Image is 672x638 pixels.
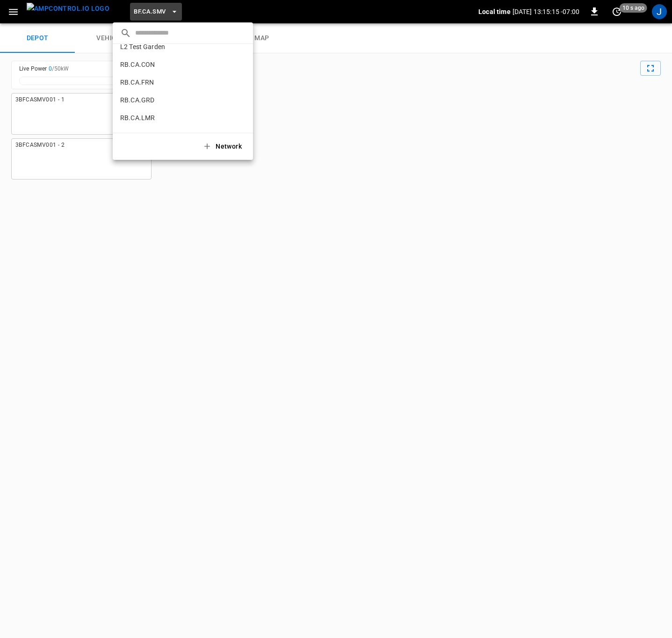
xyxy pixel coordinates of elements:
[120,60,211,69] p: RB.CA.CON
[120,113,212,122] p: RB.CA.LMR
[120,131,211,140] p: RB.CA.RVS
[197,137,249,156] button: Network
[120,42,212,51] p: L2 Test Garden
[120,95,211,105] p: RB.CA.GRD
[120,78,213,87] p: RB.CA.FRN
